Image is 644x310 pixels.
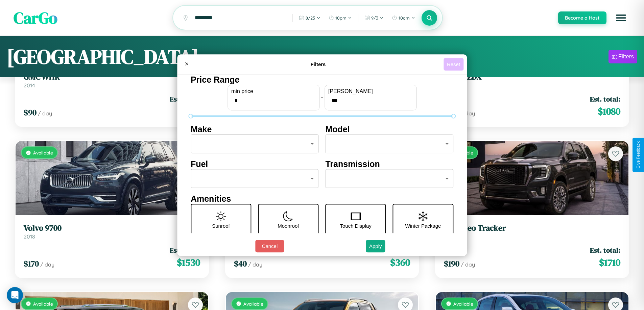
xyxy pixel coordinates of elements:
span: Available [243,301,263,307]
div: Filters [618,53,634,60]
span: Available [33,301,53,307]
span: $ 190 [444,258,459,269]
h4: Make [191,124,319,134]
h1: [GEOGRAPHIC_DATA] [7,43,199,71]
h3: Acura ZDX [444,72,620,82]
label: [PERSON_NAME] [328,88,413,94]
label: min price [231,88,316,94]
span: $ 40 [234,258,247,269]
span: $ 1530 [177,256,200,269]
button: Filters [609,50,637,63]
a: Acura ZDX2014 [444,72,620,89]
span: 2014 [24,82,35,89]
span: $ 90 [24,107,37,118]
p: Sunroof [212,221,230,230]
button: Reset [444,58,463,71]
span: Est. total: [170,245,200,255]
button: Cancel [255,240,284,252]
span: $ 1080 [598,105,620,118]
span: / day [461,261,475,268]
span: Available [33,150,53,156]
h4: Model [326,124,454,134]
button: 10am [388,12,419,23]
span: / day [38,110,52,117]
span: 10pm [335,15,347,21]
button: 9/3 [361,12,387,23]
span: / day [461,110,475,117]
button: 8/25 [295,12,324,23]
span: / day [248,261,262,268]
span: 10am [399,15,410,21]
span: Est. total: [590,94,620,104]
div: Give Feedback [636,141,641,169]
p: Touch Display [340,221,371,230]
h4: Amenities [191,194,453,204]
h3: GMC Geo Tracker [444,223,620,233]
span: Est. total: [590,245,620,255]
span: CarGo [14,7,57,29]
span: Est. total: [170,94,200,104]
span: 9 / 3 [371,15,378,21]
span: $ 1710 [599,256,620,269]
button: 10pm [325,12,355,23]
span: $ 170 [24,258,39,269]
a: Volvo 97002018 [24,223,200,240]
span: $ 360 [390,256,410,269]
h3: Volvo 9700 [24,223,200,233]
h4: Price Range [191,75,453,85]
div: Open Intercom Messenger [7,287,23,303]
span: Available [453,301,473,307]
p: - [321,93,323,102]
h3: GMC WHR [24,72,200,82]
button: Open menu [612,8,630,27]
button: Become a Host [558,11,606,24]
h4: Filters [193,61,444,67]
span: 2018 [24,233,35,240]
button: Apply [366,240,385,252]
h4: Transmission [326,159,454,169]
h4: Fuel [191,159,319,169]
p: Moonroof [278,221,299,230]
p: Winter Package [405,221,441,230]
a: GMC WHR2014 [24,72,200,89]
span: 8 / 25 [306,15,315,21]
span: / day [40,261,54,268]
a: GMC Geo Tracker2017 [444,223,620,240]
